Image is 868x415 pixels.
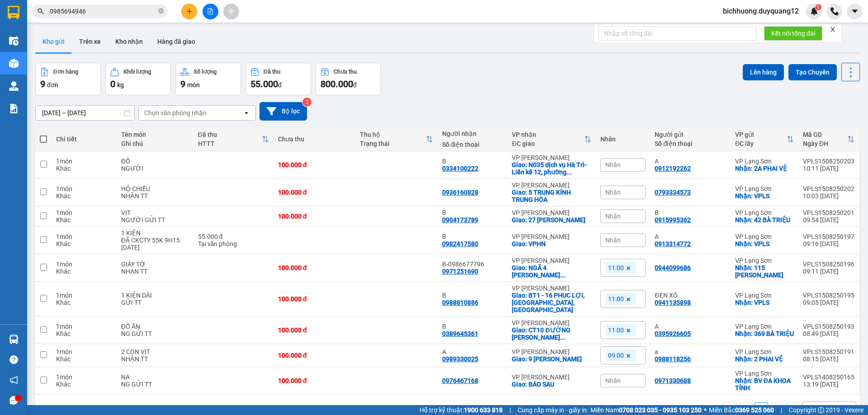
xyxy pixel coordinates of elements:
[735,240,794,247] div: Nhận: VPLS
[735,140,787,147] div: ĐC lấy
[803,185,854,192] div: VPLS1508250202
[803,381,854,388] div: 13:19 [DATE]
[655,323,726,330] div: A
[223,4,239,19] button: aim
[56,216,112,224] div: Khác
[150,31,203,52] button: Hàng đã giao
[605,161,621,168] span: Nhãn
[278,81,282,89] span: đ
[803,192,854,200] div: 10:03 [DATE]
[655,355,691,363] div: 0988118256
[420,405,503,415] span: Hỗ trợ kỹ thuật:
[278,161,351,168] div: 100.000 đ
[121,140,189,147] div: Ghi chú
[40,79,45,89] span: 9
[56,165,112,172] div: Khác
[250,79,278,89] span: 55.000
[803,131,847,138] div: Mã GD
[334,69,357,75] div: Chưa thu
[203,4,218,19] button: file-add
[56,209,112,216] div: 1 món
[121,299,189,306] div: GỬI TT
[121,216,189,224] div: NGƯỜI GỬI TT
[803,216,854,224] div: 09:54 [DATE]
[655,209,726,216] div: B
[121,261,189,268] div: GIẤY TỜ
[56,348,112,355] div: 1 món
[442,355,478,363] div: 0989330025
[507,127,596,151] th: Toggle SortBy
[117,81,124,89] span: kg
[56,192,112,200] div: Khác
[278,326,351,334] div: 100.000 đ
[110,79,115,89] span: 0
[512,154,591,161] div: VP [PERSON_NAME]
[716,5,806,17] span: bichhuong.duyquang12
[830,7,839,15] img: phone-icon
[72,31,108,52] button: Trên xe
[121,355,189,363] div: NHẬN TT
[56,299,112,306] div: Khác
[735,292,794,299] div: VP Lạng Sơn
[442,189,478,196] div: 0936160828
[53,69,78,75] div: Đơn hàng
[735,165,794,172] div: Nhận: 2A PHAI VỆ
[9,36,19,46] img: warehouse-icon
[278,213,351,220] div: 100.000 đ
[186,8,193,14] span: plus
[771,28,815,38] span: Kết nối tổng đài
[512,131,584,138] div: VP nhận
[655,292,726,299] div: ĐEN XÔ
[512,319,591,326] div: VP [PERSON_NAME]
[803,323,854,330] div: VPLS1508250193
[608,326,624,334] span: 11:00
[655,240,691,247] div: 0913314772
[655,189,691,196] div: 0793334573
[207,8,213,14] span: file-add
[278,189,351,196] div: 100.000 đ
[442,323,503,330] div: B
[9,59,19,68] img: warehouse-icon
[56,330,112,337] div: Khác
[442,268,478,275] div: 0971251690
[512,381,591,388] div: Giao: BÁO SAU
[9,396,18,405] span: message
[316,63,381,95] button: Chưa thu800.000đ
[464,406,503,414] strong: 1900 633 818
[198,140,262,147] div: HTTT
[442,233,503,240] div: B
[735,192,794,200] div: Nhận: VPLS
[278,264,351,271] div: 100.000 đ
[198,131,262,138] div: Đã thu
[442,240,478,247] div: 0982417580
[442,165,478,172] div: 0334100222
[851,7,859,15] span: caret-down
[259,102,307,121] button: Bộ lọc
[735,370,794,377] div: VP Lạng Sơn
[121,381,189,388] div: NG GỬI TT
[735,131,787,138] div: VP gửi
[803,209,854,216] div: VPLS1508250201
[512,209,591,216] div: VP [PERSON_NAME]
[655,216,691,224] div: 0915995362
[709,405,774,415] span: Miền Bắc
[764,26,822,41] button: Kết nối tổng đài
[302,98,311,107] sup: 2
[121,131,189,138] div: Tên món
[655,158,726,165] div: A
[803,299,854,306] div: 09:05 [DATE]
[56,373,112,381] div: 1 món
[512,216,591,224] div: Giao: 27 LÊ THÁNH TÔNG
[655,299,691,306] div: 0941135898
[353,81,357,89] span: đ
[193,69,217,75] div: Số lượng
[442,348,503,355] div: A
[121,229,189,237] div: 1 KIỆN
[560,271,566,279] span: ...
[355,127,437,151] th: Toggle SortBy
[803,292,854,299] div: VPLS1508250195
[810,7,818,15] img: icon-new-feature
[655,140,726,147] div: Số điện thoại
[803,140,847,147] div: Ngày ĐH
[735,299,794,306] div: Nhận: VPLS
